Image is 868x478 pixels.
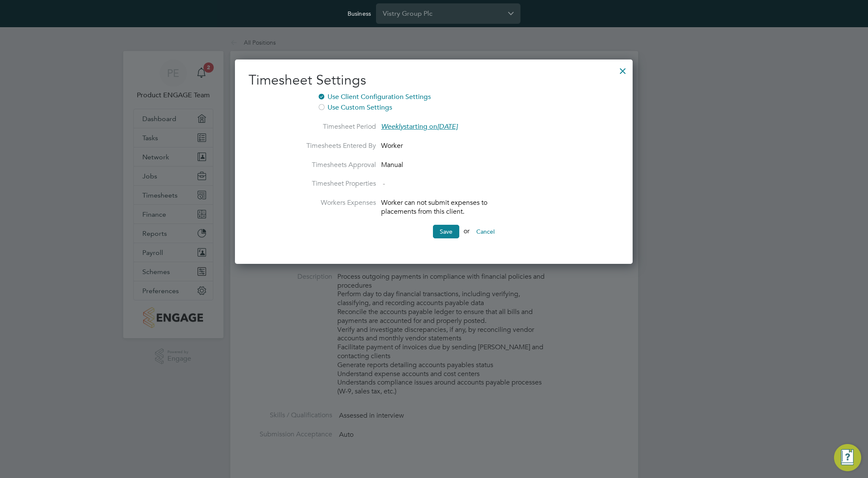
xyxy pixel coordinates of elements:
[249,198,376,207] label: Workers Expenses
[249,225,619,247] li: or
[834,444,861,471] button: Engage Resource Center
[249,71,619,89] h2: Timesheet Settings
[317,93,528,102] label: Use Client Configuration Settings
[381,141,403,150] span: Worker
[381,122,458,131] span: starting on
[249,122,376,131] label: Timesheet Period
[383,179,385,188] span: -
[249,161,376,170] label: Timesheets Approval
[469,225,501,238] button: Cancel
[249,179,376,188] label: Timesheet Properties
[437,122,458,131] em: [DATE]
[381,198,487,216] span: Worker can not submit expenses to placements from this client.
[433,225,459,238] button: Save
[317,103,528,112] label: Use Custom Settings
[348,10,371,17] label: Business
[249,141,376,150] label: Timesheets Entered By
[381,122,404,131] em: Weekly
[381,161,403,169] span: Manual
